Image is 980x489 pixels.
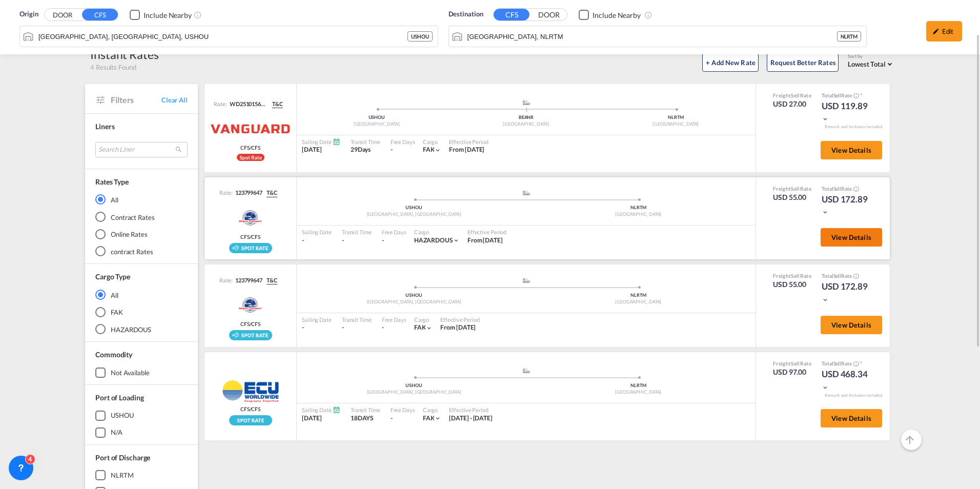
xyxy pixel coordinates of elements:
div: Effective Period [440,316,479,323]
span: Sell [791,186,800,192]
button: DOOR [531,9,567,21]
md-icon: icon-chevron-down [822,209,829,216]
span: View Details [831,414,871,422]
div: Instant Rates [90,46,159,63]
md-checkbox: NLRTM [95,470,188,480]
input: Search by Port [467,29,837,44]
div: From 07 Oct 2025 [440,323,476,332]
span: Rate: [219,189,233,197]
div: NLRTM [526,205,751,211]
md-icon: Schedules Available [333,406,340,414]
span: Sell [791,92,800,98]
button: Request Better Rates [767,53,839,72]
span: Subject to Remarks [859,92,862,98]
img: ECU WORLDWIDE (UK) LTD. [217,380,284,403]
div: Freight Rate [773,92,811,99]
span: 4 Results Found [90,63,136,72]
span: CFS/CFS [240,144,260,151]
span: HAZARDOUS [414,236,453,244]
div: USHOU [111,411,134,420]
div: Cargo [423,138,442,146]
div: Freight Rate [773,185,811,192]
button: + Add New Rate [702,53,759,72]
md-icon: icon-pencil [932,28,940,35]
span: View Details [831,233,871,241]
span: Sell [833,92,842,98]
md-icon: Unchecked: Ignores neighbouring ports when fetching rates.Checked : Includes neighbouring ports w... [194,11,202,19]
div: Sailing Date [302,228,332,236]
div: USHOU [302,292,526,299]
div: Rollable available [229,415,272,425]
button: CFS [494,9,529,21]
button: View Details [821,228,882,247]
md-radio-button: contract Rates [95,247,188,257]
div: - [391,414,393,423]
div: Free Days [391,406,415,414]
span: Lowest Total [848,60,886,68]
md-icon: assets/icons/custom/ship-fill.svg [520,190,533,195]
span: Origin [19,9,38,19]
div: 29Days [351,146,380,154]
img: VANGUARD [207,116,294,141]
span: From [DATE] [467,236,503,244]
div: Free Days [391,138,415,146]
md-icon: Schedules Available [333,138,340,146]
md-checkbox: N/A [95,427,188,438]
md-input-container: Houston, TX, USHOU [20,26,438,47]
div: Cargo [423,406,442,414]
div: USD 55.00 [773,192,811,202]
md-icon: icon-chevron-down [434,147,441,154]
md-icon: icon-chevron-down [822,296,829,303]
span: CFS/CFS [240,233,260,240]
div: WD2510156522 [227,100,268,108]
div: Include Nearby [144,10,192,21]
span: FAK [423,414,435,422]
md-icon: assets/icons/custom/ship-fill.svg [520,278,533,283]
span: [DATE] - [DATE] [449,414,493,422]
div: NLRTM [601,114,750,121]
div: USD 172.89 [822,193,873,218]
button: Spot Rates are dynamic & can fluctuate with time [852,185,859,193]
span: Port of Loading [95,393,144,402]
md-icon: icon-chevron-down [822,115,829,123]
div: 07 Oct 2025 - 06 Nov 2025 [449,414,493,423]
div: [GEOGRAPHIC_DATA], [GEOGRAPHIC_DATA] [302,299,526,305]
div: USD 119.89 [822,100,873,125]
div: USHOU [407,31,433,42]
div: NLRTM [111,471,134,480]
div: Sailing Date [302,406,340,414]
div: 123799647 [233,189,262,197]
span: Sell [833,186,842,192]
md-radio-button: Online Rates [95,229,188,239]
div: USHOU [302,205,526,211]
div: [GEOGRAPHIC_DATA], [GEOGRAPHIC_DATA] [302,211,526,218]
div: 18DAYS [351,414,380,423]
div: [GEOGRAPHIC_DATA] [302,121,452,128]
button: Spot Rates are dynamic & can fluctuate with time [852,360,859,368]
div: Rollable available [229,243,272,253]
div: - [302,323,332,332]
div: Sailing Date [302,138,340,146]
div: USHOU [302,382,526,389]
div: Effective Period [467,228,506,236]
md-radio-button: FAK [95,307,188,317]
div: Cargo [414,228,460,236]
md-radio-button: Contract Rates [95,212,188,222]
md-icon: Unchecked: Ignores neighbouring ports when fetching rates.Checked : Includes neighbouring ports w... [644,11,652,19]
div: Remark and Inclusion included [817,393,890,398]
div: [GEOGRAPHIC_DATA], [GEOGRAPHIC_DATA] [302,389,526,396]
span: T&C [272,100,283,108]
div: Transit Time [342,316,372,323]
span: T&C [267,276,277,284]
span: View Details [831,321,871,329]
span: View Details [831,146,871,154]
div: Transit Time [351,406,380,414]
div: Sailing Date [302,316,332,323]
span: Port of Discharge [95,453,150,462]
md-radio-button: All [95,194,188,205]
img: Vanguard_Spot.png [237,154,264,161]
div: From 07 Oct 2025 [467,236,503,245]
div: Rollable available [229,330,272,340]
div: [DATE] [302,146,340,154]
span: CFS/CFS [240,320,260,328]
